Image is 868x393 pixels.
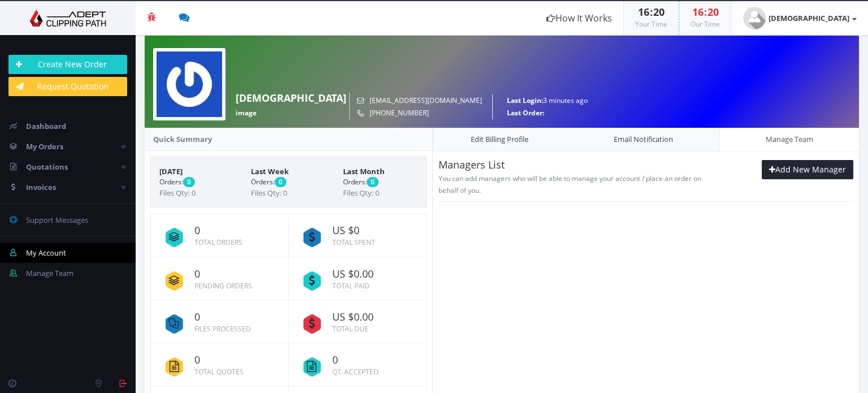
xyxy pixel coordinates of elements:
[732,1,868,35] a: [DEMOGRAPHIC_DATA]
[653,5,665,19] span: 20
[762,160,853,179] a: Add New Manager
[708,5,719,19] span: 20
[692,5,704,19] span: 16
[159,214,280,256] a: 0 Total Orders
[357,107,482,119] small: [PHONE_NUMBER]
[26,248,66,258] span: My Account
[769,13,849,23] strong: [DEMOGRAPHIC_DATA]
[194,237,242,247] small: Total Orders
[343,177,418,187] small: Orders:
[251,188,287,198] span: Files Qty: 0
[367,177,379,187] span: 0
[159,166,234,177] span: [DATE]
[649,5,653,19] span: :
[194,225,280,236] span: 0
[194,281,252,291] small: Pending Orders
[332,355,418,366] span: 0
[501,94,588,107] small: 3 minutes ago
[26,215,88,225] span: Support Messages
[332,225,418,236] span: US $0
[236,107,257,119] span: image
[638,5,649,19] span: 16
[159,177,234,187] small: Orders:
[332,324,368,334] small: Total Due
[332,367,379,377] small: QT. Accepted
[194,324,251,334] small: Files Processed
[194,367,244,377] small: Total Quotes
[8,10,127,27] img: Adept Graphics
[297,300,418,343] a: US $0.00 Total Due
[194,312,280,323] span: 0
[251,166,325,177] span: Last Week
[743,7,766,29] img: user_default.jpg
[332,237,375,247] small: Total Spent
[159,188,196,198] span: Files Qty: 0
[26,182,56,192] span: Invoices
[432,127,567,152] a: Edit Billing Profile
[535,1,623,35] a: How It Works
[567,127,719,152] a: Email Notification
[704,5,708,19] span: :
[183,177,195,187] span: 0
[8,55,127,74] a: Create New Order
[507,108,544,118] strong: Last Order:
[8,77,127,96] a: Request Quotation
[26,268,73,278] span: Manage Team
[194,355,280,366] span: 0
[153,134,212,144] strong: Quick Summary
[332,281,370,291] small: Total Paid
[26,121,66,131] span: Dashboard
[691,19,720,29] small: Our Time
[357,94,482,107] small: [EMAIL_ADDRESS][DOMAIN_NAME]
[159,343,280,386] a: 0 Total Quotes
[194,269,280,280] span: 0
[507,96,543,105] strong: Last Login:
[439,174,701,195] small: You can add managers who will be able to manage your account / place an order on behalf of you.
[275,177,287,187] span: 0
[297,257,418,300] a: US $0.00 Total Paid
[343,166,418,177] span: Last Month
[26,162,68,172] span: Quotations
[297,214,418,256] a: US $0 Total Spent
[635,19,667,29] small: Your Time
[236,91,346,105] strong: [DEMOGRAPHIC_DATA]
[343,188,379,198] span: Files Qty: 0
[26,141,63,152] span: My Orders
[297,343,418,386] a: 0 QT. Accepted
[332,312,418,323] span: US $0.00
[159,300,280,343] a: 0 Files Processed
[332,269,418,280] span: US $0.00
[719,127,860,152] a: Manage Team
[251,177,325,187] small: Orders:
[159,257,280,300] a: 0 Pending Orders
[439,157,715,173] p: Managers List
